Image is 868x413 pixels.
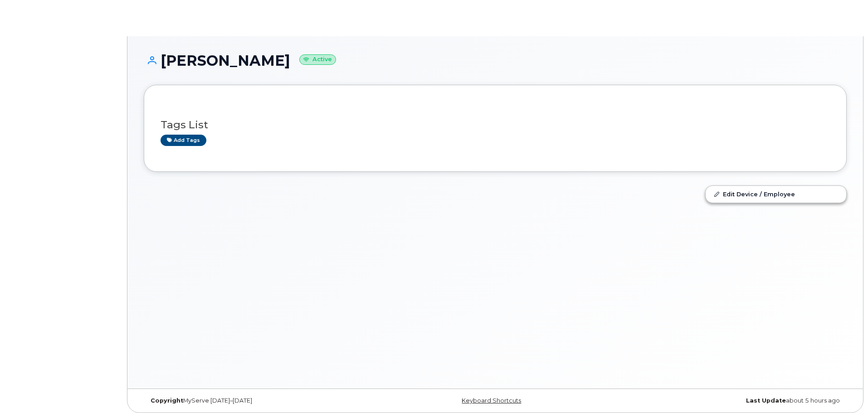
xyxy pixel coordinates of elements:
a: Add tags [161,135,206,146]
h1: [PERSON_NAME] [144,53,847,68]
div: about 5 hours ago [612,397,847,404]
div: MyServe [DATE]–[DATE] [144,397,378,404]
a: Edit Device / Employee [706,186,846,202]
small: Active [299,54,336,65]
h3: Tags List [161,119,830,131]
strong: Copyright [151,397,183,404]
a: Keyboard Shortcuts [462,397,521,404]
strong: Last Update [746,397,786,404]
